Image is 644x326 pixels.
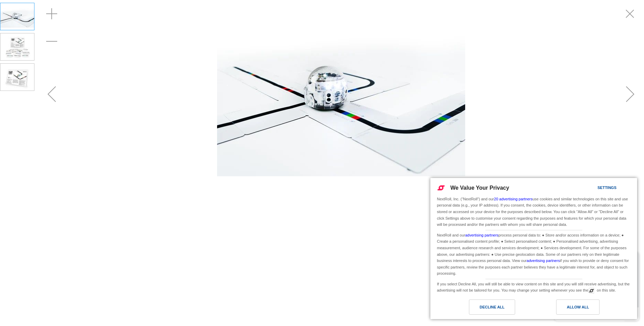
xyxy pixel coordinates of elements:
td: Chat with us [6,11,49,55]
div: If you select Decline All, you will still be able to view content on this site and you will still... [436,279,632,294]
div: Settings [597,184,616,191]
img: Ozobot Color Code Magnets - Speed Kit (18 Tiles) [0,3,34,30]
div: NextRoll and our process personal data to: ● Store and/or access information on a device; ● Creat... [436,230,632,277]
span: We Value Your Privacy [450,185,509,191]
img: Ozobot Color Code Magnets - Speed Kit (18 Tiles) [0,64,34,91]
div: Allow All [567,303,589,311]
img: Ozobot Color Code Magnets - Speed Kit (18 Tiles) [217,12,465,176]
a: Allow All [534,299,633,318]
a: advertising partners [527,259,560,263]
div: zendesk chat [11,4,79,11]
a: 20 advertising partners [494,197,533,201]
div: Decline All [480,303,504,311]
button: zendesk chatChat with us [3,3,87,58]
a: advertising partners [465,233,499,237]
div: Zoom out [38,28,65,55]
a: Settings [585,182,602,195]
div: NextRoll, Inc. ("NextRoll") and our use cookies and similar technologies on this site and use per... [436,195,632,229]
img: Ozobot Color Code Magnets - Speed Kit (18 Tiles) [0,33,34,60]
a: Decline All [435,299,534,318]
